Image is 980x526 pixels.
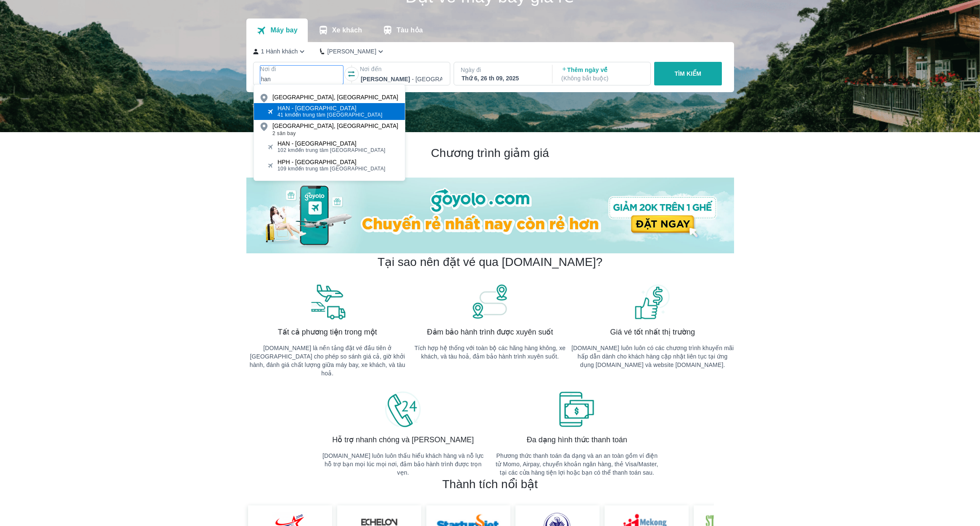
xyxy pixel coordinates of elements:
[332,435,474,445] span: Hỗ trợ nhanh chóng và [PERSON_NAME]
[378,255,602,270] h2: Tại sao nên đặt vé qua [DOMAIN_NAME]?
[272,130,398,137] span: 2 sân bay
[277,166,295,172] span: 109 km
[277,140,386,147] div: HAN - [GEOGRAPHIC_DATA]
[277,112,383,118] span: đến trung tâm [GEOGRAPHIC_DATA]
[571,344,734,369] p: [DOMAIN_NAME] luôn luôn có các chương trình khuyến mãi hấp dẫn dành cho khách hàng cập nhật liên ...
[277,147,386,154] span: đến trung tâm [GEOGRAPHIC_DATA]
[327,47,376,56] p: [PERSON_NAME]
[396,26,423,35] p: Tàu hỏa
[674,69,701,78] p: TÌM KIẾM
[270,26,297,35] p: Máy bay
[272,122,398,130] div: [GEOGRAPHIC_DATA], [GEOGRAPHIC_DATA]
[409,344,571,361] p: Tích hợp hệ thống với toàn bộ các hãng hàng không, xe khách, và tàu hoả, đảm bảo hành trình xuyên...
[272,93,398,101] div: [GEOGRAPHIC_DATA], [GEOGRAPHIC_DATA]
[461,66,544,74] p: Ngày đi
[277,165,386,172] span: đến trung tâm [GEOGRAPHIC_DATA]
[320,47,385,56] button: [PERSON_NAME]
[277,112,292,118] span: 41 km
[496,452,658,477] p: Phương thức thanh toán đa dạng và an an toàn gồm ví điện tử Momo, Airpay, chuyển khoản ngân hàng,...
[260,65,343,73] p: Nơi đi
[561,66,643,82] p: Thêm ngày về
[384,391,422,428] img: banner
[360,65,443,73] p: Nơi đến
[261,47,298,56] p: 1 Hành khách
[558,391,596,428] img: banner
[277,105,383,112] div: HAN - [GEOGRAPHIC_DATA]
[277,147,295,153] span: 102 km
[253,47,307,56] button: 1 Hành khách
[442,477,538,492] h2: Thành tích nổi bật
[246,146,734,161] h2: Chương trình giảm giá
[309,283,346,320] img: banner
[654,62,722,85] button: TÌM KIẾM
[610,327,695,337] span: Giá vé tốt nhất thị trường
[246,19,433,42] div: transportation tabs
[277,159,386,165] div: HPH - [GEOGRAPHIC_DATA]
[278,327,377,337] span: Tất cả phương tiện trong một
[527,435,627,445] span: Đa dạng hình thức thanh toán
[561,74,643,82] p: ( Không bắt buộc )
[427,327,553,337] span: Đảm bảo hành trình được xuyên suốt
[332,26,362,35] p: Xe khách
[246,344,409,377] p: [DOMAIN_NAME] là nền tảng đặt vé đầu tiên ở [GEOGRAPHIC_DATA] cho phép so sánh giá cả, giờ khởi h...
[471,283,509,320] img: banner
[462,74,543,82] div: Thứ 6, 26 th 09, 2025
[322,452,484,477] p: [DOMAIN_NAME] luôn luôn thấu hiểu khách hàng và nỗ lực hỗ trợ bạn mọi lúc mọi nơi, đảm bảo hành t...
[634,283,671,320] img: banner
[246,178,734,253] img: banner-home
